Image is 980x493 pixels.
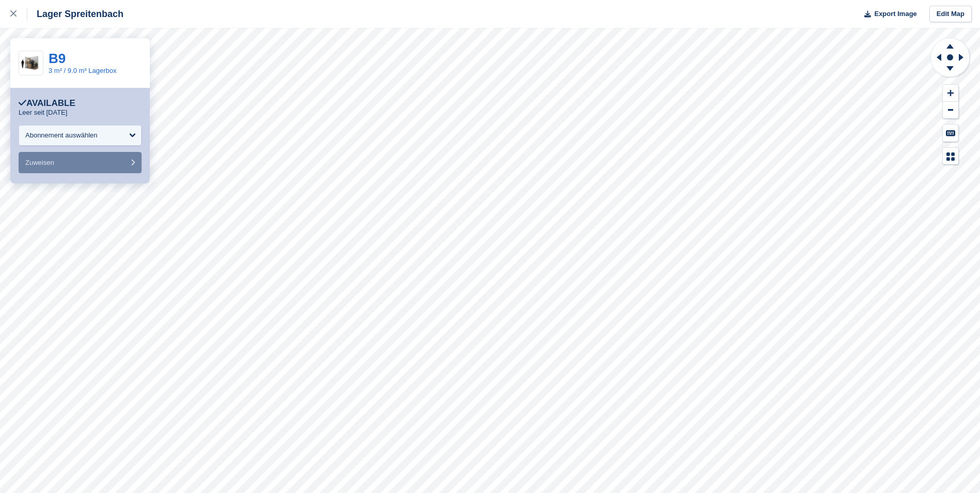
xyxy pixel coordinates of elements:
div: Available [19,98,75,109]
div: Abonnement auswählen [25,130,98,141]
button: Zoom Out [943,102,958,119]
a: Edit Map [929,6,972,23]
p: Leer seit [DATE] [19,109,67,117]
button: Map Legend [943,148,958,165]
a: B9 [49,51,66,66]
button: Export Image [858,6,917,23]
div: Lager Spreitenbach [27,8,123,20]
button: Keyboard Shortcuts [943,125,958,142]
span: Zuweisen [25,159,54,166]
a: 3 m² / 9.0 m³ Lagerbox [49,67,117,74]
span: Export Image [874,9,916,19]
button: Zuweisen [19,152,142,173]
img: 3,0%20q-unit.jpg [19,54,43,72]
button: Zoom In [943,85,958,102]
